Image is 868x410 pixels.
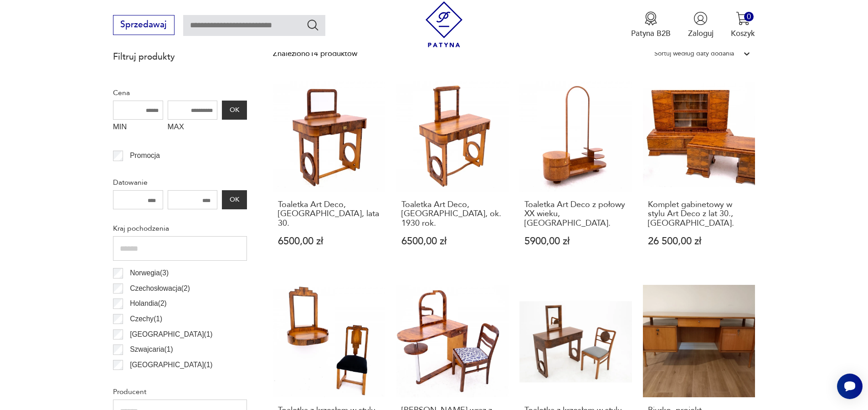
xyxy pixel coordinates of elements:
[693,11,708,25] img: Ikonka użytkownika
[654,48,734,60] div: Sortuj według daty dodania
[306,18,319,31] button: Szukaj
[113,177,247,188] p: Datowanie
[113,51,247,63] p: Filtruj produkty
[168,120,218,137] label: MAX
[273,48,357,60] div: Znaleziono 14 produktów
[401,237,504,246] p: 6500,00 zł
[113,87,247,99] p: Cena
[648,200,750,228] h3: Komplet gabinetowy w stylu Art Deco z lat 30., [GEOGRAPHIC_DATA].
[396,79,509,268] a: Toaletka Art Deco, Polska, ok. 1930 rok.Toaletka Art Deco, [GEOGRAPHIC_DATA], ok. 1930 rok.6500,0...
[278,237,380,246] p: 6500,00 zł
[648,237,750,246] p: 26 500,00 zł
[631,11,671,39] button: Patyna B2B
[644,11,658,25] img: Ikona medalu
[524,200,627,228] h3: Toaletka Art Deco z połowy XX wieku, [GEOGRAPHIC_DATA].
[731,11,755,39] button: 0Koszyk
[113,15,175,35] button: Sprzedawaj
[744,12,754,21] div: 0
[731,28,755,39] p: Koszyk
[130,150,160,162] p: Promocja
[130,359,212,371] p: [GEOGRAPHIC_DATA] ( 1 )
[688,11,714,39] button: Zaloguj
[222,190,247,209] button: OK
[222,101,247,120] button: OK
[130,344,173,355] p: Szwajcaria ( 1 )
[130,329,212,340] p: [GEOGRAPHIC_DATA] ( 1 )
[519,79,632,268] a: Toaletka Art Deco z połowy XX wieku, Polska.Toaletka Art Deco z połowy XX wieku, [GEOGRAPHIC_DATA...
[113,120,163,137] label: MIN
[130,313,162,325] p: Czechy ( 1 )
[130,283,190,294] p: Czechosłowacja ( 2 )
[113,386,247,398] p: Producent
[130,267,169,279] p: Norwegia ( 3 )
[401,200,504,228] h3: Toaletka Art Deco, [GEOGRAPHIC_DATA], ok. 1930 rok.
[421,1,467,47] img: Patyna - sklep z meblami i dekoracjami vintage
[736,11,750,25] img: Ikona koszyka
[273,79,385,268] a: Toaletka Art Deco, Polska, lata 30.Toaletka Art Deco, [GEOGRAPHIC_DATA], lata 30.6500,00 zł
[643,79,755,268] a: Komplet gabinetowy w stylu Art Deco z lat 30., Polska.Komplet gabinetowy w stylu Art Deco z lat 3...
[113,22,175,29] a: Sprzedawaj
[631,28,671,39] p: Patyna B2B
[113,223,247,234] p: Kraj pochodzenia
[631,11,671,39] a: Ikona medaluPatyna B2B
[278,200,380,228] h3: Toaletka Art Deco, [GEOGRAPHIC_DATA], lata 30.
[837,374,863,399] iframe: Smartsupp widget button
[130,298,167,309] p: Holandia ( 2 )
[688,28,714,39] p: Zaloguj
[524,237,627,246] p: 5900,00 zł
